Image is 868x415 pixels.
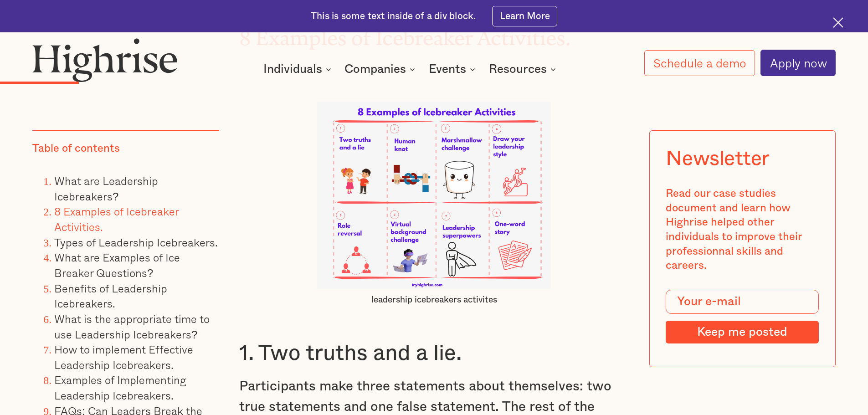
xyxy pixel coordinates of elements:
[644,50,755,76] a: Schedule a demo
[263,64,334,75] div: Individuals
[344,64,406,75] div: Companies
[317,294,551,306] figcaption: leadership icebreakers activites
[760,50,836,76] a: Apply now
[317,102,551,289] img: leadership icebreakers activites
[429,64,478,75] div: Events
[32,38,177,82] img: Highrise logo
[311,10,476,23] div: This is some text inside of a div block.
[54,234,218,251] a: Types of Leadership Icebreakers.
[54,280,167,312] a: Benefits of Leadership Icebreakers.
[54,203,179,235] a: 8 Examples of Icebreaker Activities.
[666,147,770,170] div: Newsletter
[239,340,629,367] h3: 1. Two truths and a lie.
[344,64,418,75] div: Companies
[666,290,819,314] input: Your e-mail
[666,290,819,343] form: Modal Form
[429,64,466,75] div: Events
[54,172,158,205] a: What are Leadership Icebreakers?
[666,321,819,343] input: Keep me posted
[54,249,180,281] a: What are Examples of Ice Breaker Questions?
[489,64,559,75] div: Resources
[833,17,843,28] img: Cross icon
[263,64,322,75] div: Individuals
[32,142,120,156] div: Table of contents
[54,310,210,343] a: What is the appropriate time to use Leadership Icebreakers?
[489,64,547,75] div: Resources
[54,341,193,373] a: How to implement Effective Leadership Icebreakers.
[666,187,819,273] div: Read our case studies document and learn how Highrise helped other individuals to improve their p...
[54,371,186,404] a: Examples of Implementing Leadership Icebreakers.
[492,6,557,26] a: Learn More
